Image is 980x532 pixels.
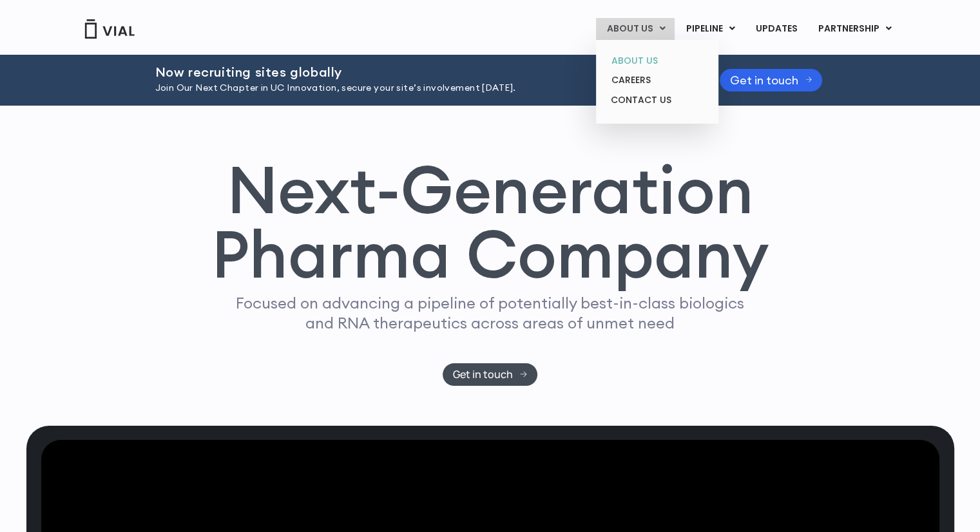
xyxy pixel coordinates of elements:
[443,363,537,386] a: Get in touch
[211,157,769,287] h1: Next-Generation Pharma Company
[745,18,807,40] a: UPDATES
[730,75,798,85] span: Get in touch
[675,18,744,40] a: PIPELINEMenu Toggle
[84,19,135,39] img: Vial Logo
[600,70,713,90] a: CAREERS
[600,51,713,71] a: ABOUT US
[155,81,687,95] p: Join Our Next Chapter in UC Innovation, secure your site’s involvement [DATE].
[155,65,687,79] h2: Now recruiting sites globally
[453,370,513,379] span: Get in touch
[720,69,823,91] a: Get in touch
[596,18,675,40] a: ABOUT USMenu Toggle
[807,18,901,40] a: PARTNERSHIPMenu Toggle
[231,293,750,333] p: Focused on advancing a pipeline of potentially best-in-class biologics and RNA therapeutics acros...
[600,90,713,111] a: CONTACT US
